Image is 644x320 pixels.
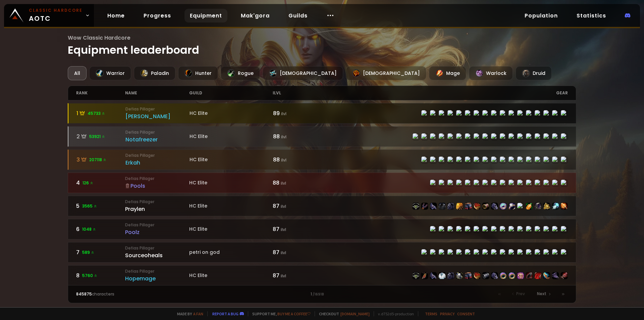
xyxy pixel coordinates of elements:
[313,292,324,297] small: / 16918
[315,311,370,316] span: Checkout
[68,103,577,124] a: 145733 Defias Pillager[PERSON_NAME]HC Elite89 ilvlitem-22498item-23057item-22499item-4335item-224...
[76,179,125,187] div: 4
[273,155,322,164] div: 88
[273,248,322,257] div: 87
[125,245,189,251] small: Defias Pillager
[273,132,322,141] div: 88
[508,272,515,279] img: item-23025
[421,272,428,279] img: item-21608
[283,9,313,22] a: Guilds
[543,272,550,279] img: item-22807
[178,66,218,80] div: Hunter
[491,272,498,279] img: item-22501
[281,134,286,140] small: ilvl
[425,311,437,316] a: Terms
[456,203,463,210] img: item-22518
[281,227,286,232] small: ilvl
[29,7,83,13] small: Classic Hardcore
[173,311,203,316] span: Made by
[421,203,428,210] img: item-21712
[193,311,203,316] a: a fan
[134,66,175,80] div: Paladin
[190,133,273,140] div: HC Elite
[474,272,480,279] img: item-22500
[526,203,533,210] img: item-11122
[430,203,437,210] img: item-22515
[263,66,343,80] div: [DEMOGRAPHIC_DATA]
[447,272,454,279] img: item-22496
[508,203,515,210] img: item-19382
[125,268,189,274] small: Defias Pillager
[68,196,577,216] a: 53565 Defias PillagerPraylenHC Elite87 ilvlitem-22514item-21712item-22515item-3427item-22512item-...
[68,219,577,239] a: 61048 Defias PillagerPoolzHC Elite87 ilvlitem-22506item-22943item-22507item-22504item-22510item-2...
[516,291,525,297] span: Prev
[469,66,513,80] div: Warlock
[273,86,322,100] div: ilvl
[76,271,125,280] div: 8
[190,156,273,163] div: HC Elite
[125,86,189,100] div: name
[439,272,445,279] img: item-6795
[82,249,95,256] span: 589
[561,272,568,279] img: item-22820
[189,202,273,210] div: HC Elite
[76,109,126,118] div: 1
[482,272,489,279] img: item-23021
[89,157,107,163] span: 207118
[447,203,454,210] img: item-22512
[535,272,541,279] img: item-22731
[189,179,273,186] div: HC Elite
[212,311,238,316] a: Report a bug
[125,182,189,190] div: Pools
[76,86,125,100] div: rank
[82,203,97,209] span: 3565
[281,273,286,279] small: ilvl
[68,66,87,80] div: All
[125,129,190,135] small: Defias Pillager
[465,203,472,210] img: item-22513
[76,248,125,257] div: 7
[125,158,190,167] div: Erkah
[125,222,189,228] small: Defias Pillager
[281,203,286,209] small: ilvl
[517,272,524,279] img: item-23001
[138,9,176,22] a: Progress
[340,311,370,316] a: [DOMAIN_NAME]
[189,249,273,256] div: petri on god
[68,34,577,58] h1: Equipment leaderboard
[281,157,286,163] small: ilvl
[125,228,189,236] div: Poolz
[281,250,286,256] small: ilvl
[29,7,83,24] span: AOTC
[413,203,419,210] img: item-22514
[184,9,227,22] a: Equipment
[125,135,190,144] div: Notafreezer
[88,110,105,117] span: 45733
[125,152,190,158] small: Defias Pillager
[277,311,311,316] a: Buy me a coffee
[561,203,568,210] img: item-19367
[199,291,445,297] div: 1
[537,291,546,297] span: Next
[273,271,322,280] div: 87
[526,272,533,279] img: item-19379
[281,180,286,186] small: ilvl
[89,66,131,80] div: Warrior
[346,66,426,80] div: [DEMOGRAPHIC_DATA]
[82,273,98,279] span: 5760
[68,173,577,193] a: 4126 Defias PillagerPoolsHC Elite88 ilvlitem-22506item-22943item-22507item-22504item-22510item-22...
[125,176,189,182] small: Defias Pillager
[571,9,611,22] a: Statistics
[430,272,437,279] img: item-22499
[500,203,506,210] img: item-22939
[189,272,273,279] div: HC Elite
[516,66,552,80] div: Druid
[68,34,577,42] span: Wow Classic Hardcore
[552,272,559,279] img: item-21597
[76,291,199,297] div: characters
[374,311,414,316] span: v. d752d5 - production
[273,225,322,233] div: 87
[82,226,96,232] span: 1048
[68,242,577,263] a: 7589 Defias PillagerSourceohealspetri on god87 ilvlitem-22514item-21712item-22515item-4336item-22...
[429,66,466,80] div: Mage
